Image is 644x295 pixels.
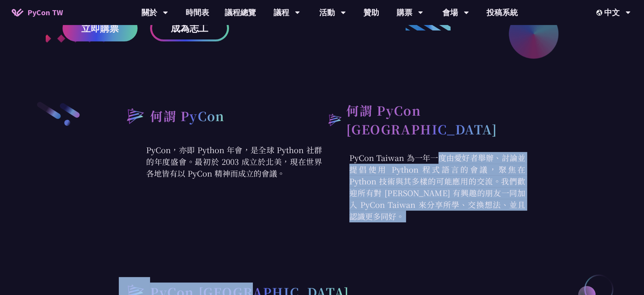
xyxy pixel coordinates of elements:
[27,7,63,18] span: PyCon TW
[150,15,229,41] a: 成為志工
[322,152,525,222] p: PyCon Taiwan 為一年一度由愛好者舉辦、討論並提倡使用 Python 程式語言的會議，聚焦在 Python 技術與其多樣的可能應用的交流。我們歡迎所有對 [PERSON_NAME] 有...
[346,101,525,138] h2: 何謂 PyCon [GEOGRAPHIC_DATA]
[596,10,604,16] img: Locale Icon
[12,9,23,16] img: Home icon of PyCon TW 2025
[4,3,71,22] a: PyCon TW
[322,108,346,131] img: heading-bullet
[171,23,208,33] span: 成為志工
[119,144,322,179] p: PyCon，亦即 Python 年會，是全球 Python 社群的年度盛會。最初於 2003 成立於北美，現在世界各地皆有以 PyCon 精神而成立的會議。
[150,106,225,125] h2: 何謂 PyCon
[81,23,119,33] span: 立即購票
[119,101,150,131] img: heading-bullet
[63,15,138,41] a: 立即購票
